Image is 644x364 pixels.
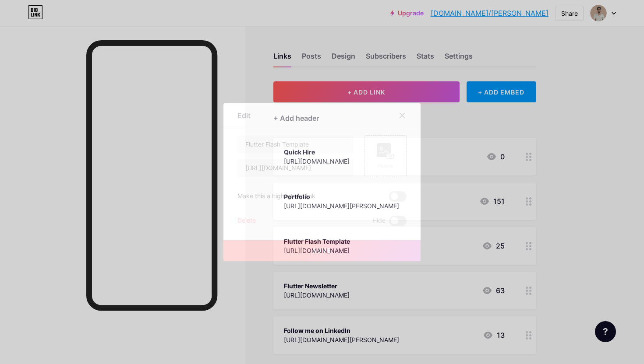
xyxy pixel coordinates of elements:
div: Make this a highlighted link [237,191,315,202]
span: Save [312,247,332,254]
button: Save [223,240,421,261]
div: Picture [377,163,394,169]
span: Hide [372,216,386,226]
div: Edit [237,110,251,121]
input: Title [238,136,354,153]
input: URL [238,159,354,177]
div: Delete [237,216,256,226]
